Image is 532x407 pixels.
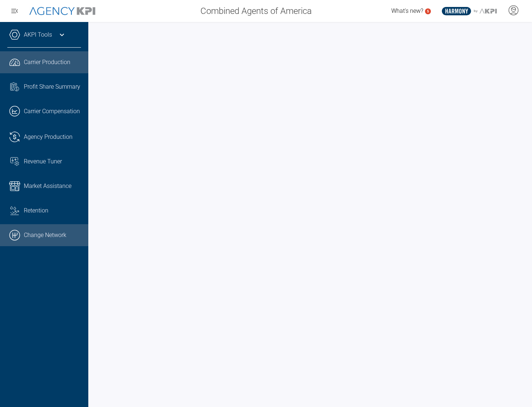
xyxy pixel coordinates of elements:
[425,8,431,14] a: 5
[391,7,423,14] span: What's new?
[24,182,71,190] span: Market Assistance
[24,82,80,91] span: Profit Share Summary
[24,58,70,67] span: Carrier Production
[24,107,80,116] span: Carrier Compensation
[24,30,52,39] a: AKPI Tools
[427,9,429,13] text: 5
[200,4,312,18] span: Combined Agents of America
[24,157,62,166] span: Revenue Tuner
[24,206,81,215] div: Retention
[29,7,95,15] img: AgencyKPI
[24,133,73,141] span: Agency Production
